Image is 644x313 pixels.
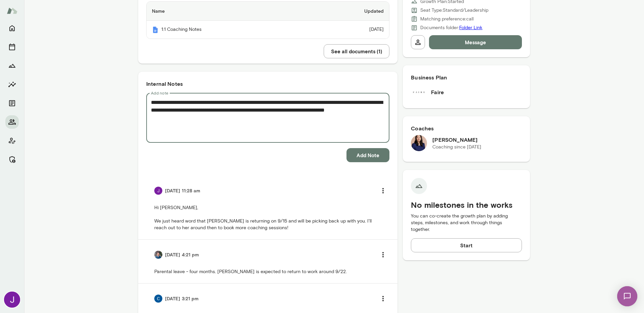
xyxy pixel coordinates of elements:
[429,35,522,49] button: Message
[147,2,308,21] th: Name
[459,25,482,30] a: Folder Link
[5,59,19,72] button: Growth Plan
[154,268,381,275] p: Parental leave - four months. [PERSON_NAME] is expected to return to work around 9/22.
[5,40,19,54] button: Sessions
[5,78,19,91] button: Insights
[420,24,482,31] p: Documents folder:
[411,135,427,151] img: Leah Kim
[154,295,162,303] img: Chloe Rodman
[5,153,19,166] button: Manage
[4,292,20,308] img: Jocelyn Grodin
[147,21,308,39] th: 1:1 Coaching Notes
[165,187,201,194] h6: [DATE] 11:28 am
[411,124,522,132] h6: Coaches
[376,184,390,198] button: more
[346,148,389,162] button: Add Note
[154,204,381,231] p: Hi [PERSON_NAME], We just heard word that [PERSON_NAME] is returning on 9/15 and will be picking ...
[308,21,389,39] td: [DATE]
[420,7,488,14] p: Seat Type: Standard/Leadership
[5,134,19,147] button: Client app
[152,26,159,33] img: Mento
[5,115,19,129] button: Members
[308,2,389,21] th: Updated
[376,292,390,306] button: more
[154,251,162,259] img: Alex Yu
[5,21,19,35] button: Home
[5,97,19,110] button: Documents
[411,199,522,210] h5: No milestones in the works
[154,187,162,195] img: Jocelyn Grodin
[165,295,199,302] h6: [DATE] 3:21 pm
[432,144,481,150] p: Coaching since [DATE]
[420,16,474,22] p: Matching preference: call
[7,4,17,17] img: Mento
[432,136,481,144] h6: [PERSON_NAME]
[146,80,389,88] h6: Internal Notes
[151,90,168,96] label: Add note
[324,44,389,58] button: See all documents (1)
[376,248,390,262] button: more
[431,88,444,96] h6: Faire
[411,73,522,81] h6: Business Plan
[411,238,522,252] button: Start
[165,251,199,258] h6: [DATE] 4:21 pm
[411,213,522,233] p: You can co-create the growth plan by adding steps, milestones, and work through things together.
